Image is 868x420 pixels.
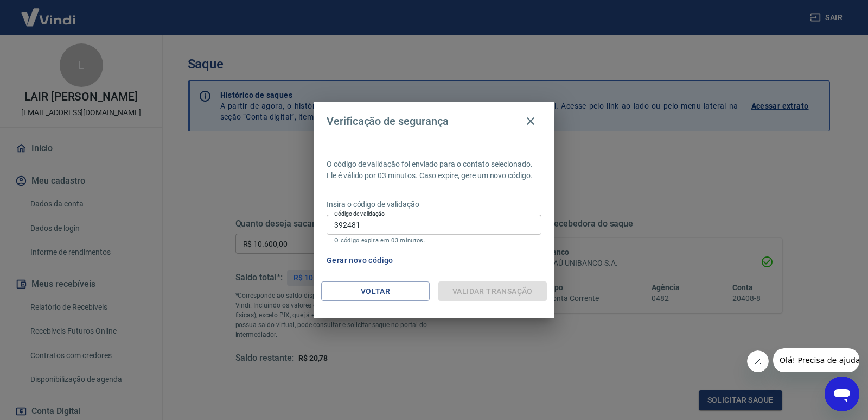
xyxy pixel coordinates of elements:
[334,210,385,218] label: Código de validação
[327,159,541,181] p: O código de validação foi enviado para o contato selecionado. Ele é válido por 03 minutos. Caso e...
[773,348,859,372] iframe: Mensagem da empresa
[747,350,769,372] iframe: Fechar mensagem
[825,377,859,411] iframe: Botão para abrir a janela de mensagens
[7,8,91,16] span: Olá! Precisa de ajuda?
[321,281,430,302] button: Voltar
[334,237,534,244] p: O código expira em 03 minutos.
[327,115,449,128] h4: Verificação de segurança
[327,199,541,210] p: Insira o código de validação
[322,250,398,271] button: Gerar novo código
